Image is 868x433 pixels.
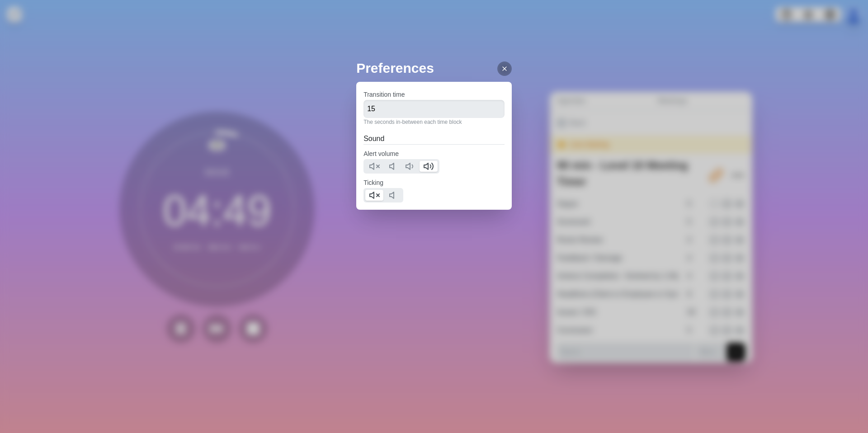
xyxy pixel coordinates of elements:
h2: Preferences [356,58,512,78]
p: The seconds in-between each time block [363,118,505,126]
label: Alert volume [363,150,399,157]
label: Ticking [363,179,383,186]
label: Transition time [363,91,405,98]
h2: Sound [363,133,505,144]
